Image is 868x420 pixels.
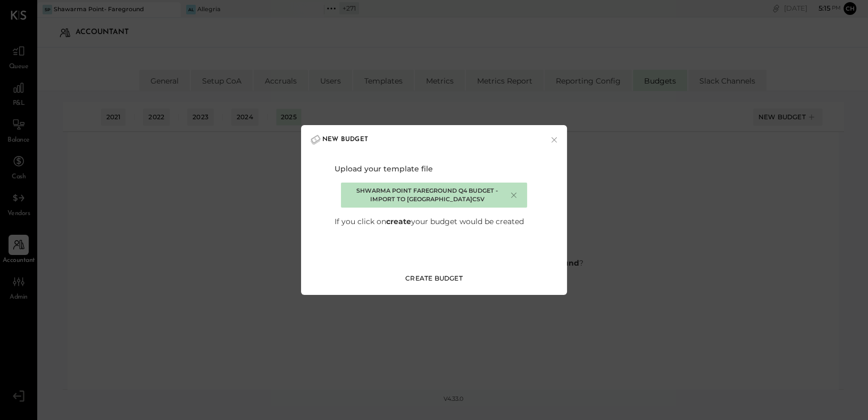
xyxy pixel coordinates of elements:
[405,274,463,283] div: Create Budget
[309,133,368,146] h2: New Budget
[400,270,468,287] button: Create Budget
[349,187,505,203] span: Shwarma Point Fareground Q4 Budget - Import to [GEOGRAPHIC_DATA]csv
[335,163,433,174] p: Upload your template file
[549,135,559,145] button: ×
[509,190,519,201] div: ×
[301,125,567,295] div: Example Modal
[335,216,524,227] p: If you click on your budget would be created
[386,217,411,226] b: create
